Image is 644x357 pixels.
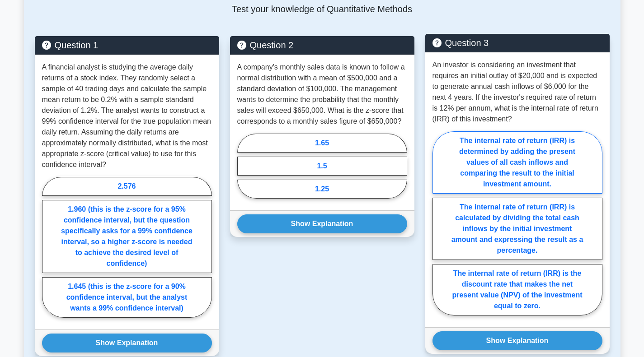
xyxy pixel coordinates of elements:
[42,62,212,170] p: A financial analyst is studying the average daily returns of a stock index. They randomly select ...
[432,60,602,125] p: An investor is considering an investment that requires an initial outlay of $20,000 and is expect...
[432,131,602,194] label: The internal rate of return (IRR) is determined by adding the present values of all cash inflows ...
[237,180,407,199] label: 1.25
[432,331,602,350] button: Show Explanation
[35,4,610,14] p: Test your knowledge of Quantitative Methods
[237,40,407,51] h5: Question 2
[432,264,602,315] label: The internal rate of return (IRR) is the discount rate that makes the net present value (NPV) of ...
[237,62,407,127] p: A company's monthly sales data is known to follow a normal distribution with a mean of $500,000 a...
[42,334,212,352] button: Show Explanation
[42,277,212,318] label: 1.645 (this is the z-score for a 90% confidence interval, but the analyst wants a 99% confidence ...
[42,200,212,273] label: 1.960 (this is the z-score for a 95% confidence interval, but the question specifically asks for ...
[42,177,212,196] label: 2.576
[432,198,602,260] label: The internal rate of return (IRR) is calculated by dividing the total cash inflows by the initial...
[432,37,602,48] h5: Question 3
[237,134,407,153] label: 1.65
[237,157,407,176] label: 1.5
[237,214,407,233] button: Show Explanation
[42,40,212,51] h5: Question 1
